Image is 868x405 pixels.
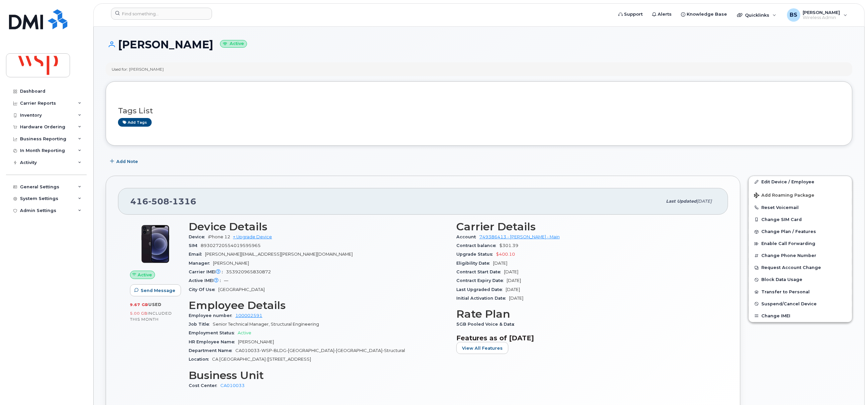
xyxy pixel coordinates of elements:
[456,252,496,257] span: Upgrade Status
[226,269,271,274] span: 353920965830872
[224,278,228,283] span: —
[213,322,319,327] span: Senior Technical Manager, Structural Engineering
[141,287,175,294] span: Send Message
[697,199,712,204] span: [DATE]
[148,302,162,307] span: used
[456,322,518,327] span: 5GB Pooled Voice & Data
[112,66,164,72] div: Used for: [PERSON_NAME]
[456,287,506,292] span: Last Upgraded Date
[189,278,224,283] span: Active IMEI
[169,196,196,206] span: 1316
[189,348,235,353] span: Department Name
[749,250,852,262] button: Change Phone Number
[130,311,148,316] span: 5.00 GB
[189,287,218,292] span: City Of Use
[189,383,220,388] span: Cost Center
[749,226,852,238] button: Change Plan / Features
[201,243,261,248] span: 89302720554019595965
[504,269,518,274] span: [DATE]
[761,229,816,234] span: Change Plan / Features
[507,278,521,283] span: [DATE]
[749,298,852,310] button: Suspend/Cancel Device
[189,313,235,318] span: Employee number
[456,308,716,320] h3: Rate Plan
[749,310,852,322] button: Change IMEI
[749,286,852,298] button: Transfer to Personal
[189,357,212,362] span: Location
[233,234,272,239] a: + Upgrade Device
[118,118,152,126] a: Add tags
[106,156,144,168] button: Add Note
[462,345,503,351] span: View All Features
[493,261,507,266] span: [DATE]
[189,252,205,257] span: Email
[506,287,520,292] span: [DATE]
[235,313,262,318] a: 100002591
[148,196,169,206] span: 508
[456,342,508,354] button: View All Features
[205,252,353,257] span: [PERSON_NAME][EMAIL_ADDRESS][PERSON_NAME][DOMAIN_NAME]
[238,330,251,335] span: Active
[189,234,208,239] span: Device
[456,243,499,248] span: Contract balance
[218,287,265,292] span: [GEOGRAPHIC_DATA]
[761,241,815,246] span: Enable Call Forwarding
[189,243,201,248] span: SIM
[138,272,152,278] span: Active
[220,40,247,48] small: Active
[189,221,448,233] h3: Device Details
[749,214,852,226] button: Change SIM Card
[189,322,213,327] span: Job Title
[189,369,448,381] h3: Business Unit
[749,274,852,286] button: Block Data Usage
[496,252,515,257] span: $400.10
[456,234,479,239] span: Account
[479,234,560,239] a: 749386413 - [PERSON_NAME] - Main
[116,158,138,165] span: Add Note
[118,107,840,115] h3: Tags List
[749,238,852,250] button: Enable Call Forwarding
[130,302,148,307] span: 9.67 GB
[220,383,245,388] a: CA010033
[754,193,814,199] span: Add Roaming Package
[212,357,311,362] span: CA [GEOGRAPHIC_DATA] ([STREET_ADDRESS]
[189,269,226,274] span: Carrier IMEI
[130,311,172,322] span: included this month
[456,261,493,266] span: Eligibility Date
[106,39,852,50] h1: [PERSON_NAME]
[456,269,504,274] span: Contract Start Date
[749,202,852,214] button: Reset Voicemail
[130,196,196,206] span: 416
[189,330,238,335] span: Employment Status
[509,296,523,301] span: [DATE]
[238,339,274,344] span: [PERSON_NAME]
[135,224,175,264] img: iPhone_12.jpg
[761,301,817,306] span: Suspend/Cancel Device
[130,284,181,296] button: Send Message
[499,243,518,248] span: $301.39
[456,334,716,342] h3: Features as of [DATE]
[749,262,852,274] button: Request Account Change
[189,299,448,311] h3: Employee Details
[189,339,238,344] span: HR Employee Name
[189,261,213,266] span: Manager
[213,261,249,266] span: [PERSON_NAME]
[456,221,716,233] h3: Carrier Details
[666,199,697,204] span: Last updated
[749,176,852,188] a: Edit Device / Employee
[456,296,509,301] span: Initial Activation Date
[749,188,852,202] button: Add Roaming Package
[208,234,230,239] span: iPhone 12
[456,278,507,283] span: Contract Expiry Date
[235,348,405,353] span: CA010033-WSP-BLDG-[GEOGRAPHIC_DATA]-[GEOGRAPHIC_DATA]-Structural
